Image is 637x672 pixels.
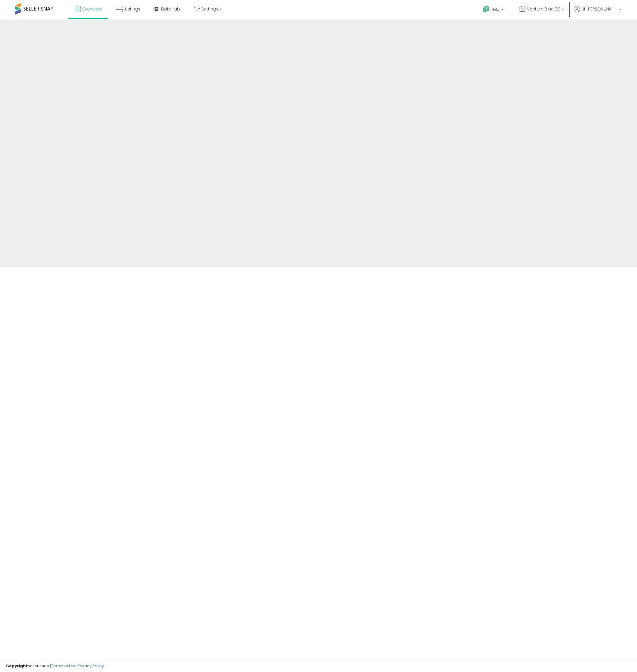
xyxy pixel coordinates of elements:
[491,7,499,12] span: Help
[574,6,621,19] a: Hi [PERSON_NAME]
[581,6,617,12] span: Hi [PERSON_NAME]
[82,6,102,12] span: Overview
[527,6,560,12] span: Venture Blue DE
[161,6,180,12] span: DataHub
[482,5,490,13] i: Get Help
[125,6,140,12] span: Listings
[478,1,510,19] a: Help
